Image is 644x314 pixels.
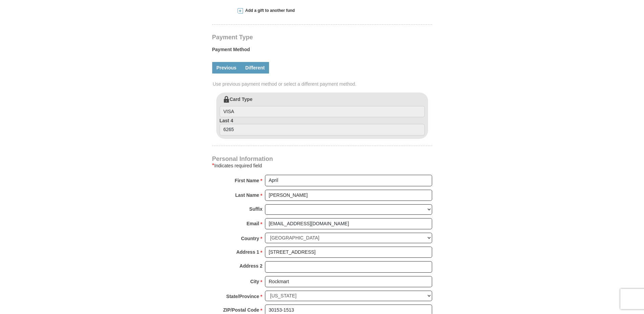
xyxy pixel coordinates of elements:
[213,81,433,87] span: Use previous payment method or select a different payment method.
[220,117,425,135] label: Last 4
[240,261,263,271] strong: Address 2
[212,35,432,40] h4: Payment Type
[212,46,432,56] label: Payment Method
[241,234,259,243] strong: Country
[241,62,269,74] a: Different
[220,124,425,135] input: Last 4
[235,176,259,185] strong: First Name
[212,156,432,162] h4: Personal Information
[220,96,425,118] label: Card Type
[212,162,432,170] div: Indicates required field
[220,106,425,118] input: Card Type
[212,62,241,74] a: Previous
[249,204,263,214] strong: Suffix
[243,8,295,14] span: Add a gift to another fund
[226,292,259,301] strong: State/Province
[247,219,259,228] strong: Email
[250,277,259,286] strong: City
[236,247,259,257] strong: Address 1
[235,190,259,200] strong: Last Name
